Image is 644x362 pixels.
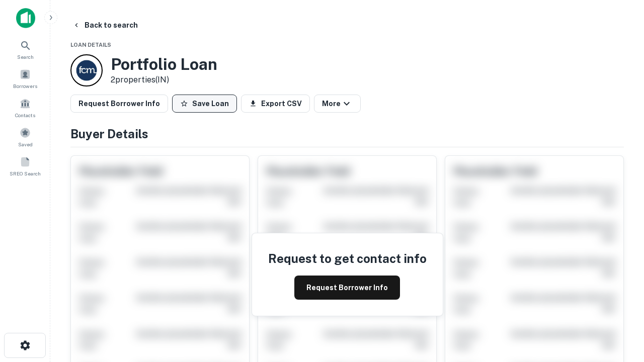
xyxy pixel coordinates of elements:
[18,140,33,148] span: Saved
[70,95,168,113] button: Request Borrower Info
[10,169,41,177] span: SREO Search
[70,125,624,143] h4: Buyer Details
[3,152,47,179] a: SREO Search
[68,16,142,34] button: Back to search
[314,95,361,113] button: More
[172,95,237,113] button: Save Loan
[3,36,47,63] a: Search
[268,249,427,267] h4: Request to get contact info
[3,65,47,92] a: Borrowers
[15,111,35,119] span: Contacts
[17,53,34,61] span: Search
[70,42,111,48] span: Loan Details
[3,94,47,121] a: Contacts
[16,8,35,28] img: capitalize-icon.png
[111,74,217,86] p: 2 properties (IN)
[111,55,217,74] h3: Portfolio Loan
[3,123,47,150] a: Saved
[241,95,310,113] button: Export CSV
[594,282,644,330] iframe: Chat Widget
[13,82,37,90] span: Borrowers
[294,276,400,300] button: Request Borrower Info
